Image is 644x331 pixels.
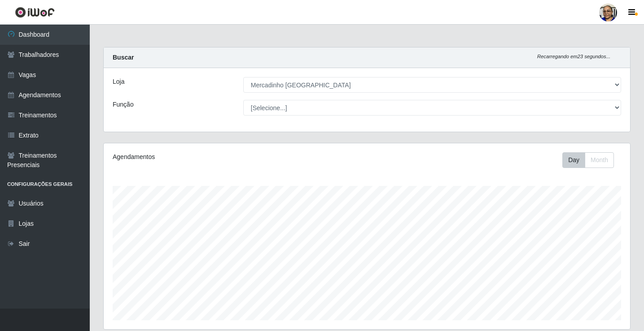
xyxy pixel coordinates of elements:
div: Toolbar with button groups [562,152,621,168]
img: CoreUI Logo [15,7,55,18]
button: Month [585,152,614,168]
strong: Buscar [113,54,134,61]
div: Agendamentos [113,152,317,162]
i: Recarregando em 23 segundos... [537,54,610,59]
div: First group [562,152,614,168]
label: Função [113,100,134,109]
label: Loja [113,77,124,86]
button: Day [562,152,585,168]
